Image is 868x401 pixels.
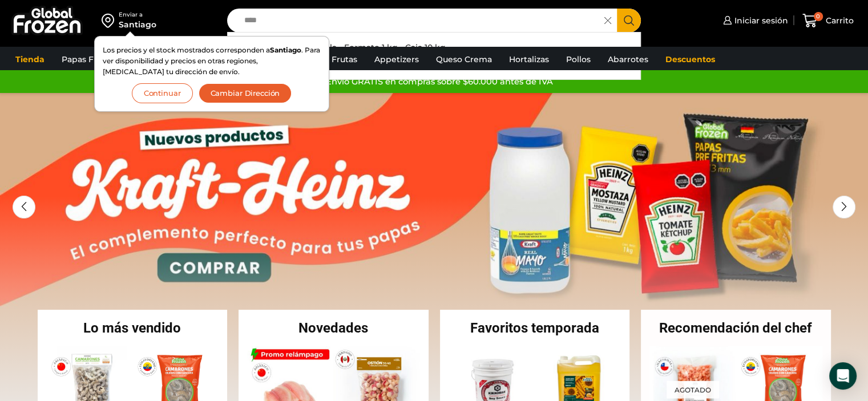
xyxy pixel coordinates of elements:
[641,321,831,335] h2: Recomendación del chef
[732,15,788,26] span: Iniciar sesión
[503,48,555,70] a: Hortalizas
[103,44,321,78] p: Los precios y el stock mostrados corresponden a . Para ver disponibilidad y precios en otras regi...
[228,38,641,74] a: Arosde Cebolla - Formato 1 kg - Caja 10 kg $4.020
[119,19,156,30] div: Santiago
[440,321,630,335] h2: Favoritos temporada
[560,48,596,70] a: Pollos
[823,15,854,26] span: Carrito
[814,12,823,21] span: 0
[10,48,50,70] a: Tienda
[13,196,35,218] div: Previous slide
[270,46,301,54] strong: Santiago
[102,11,119,30] img: address-field-icon.svg
[56,48,117,70] a: Papas Fritas
[132,83,193,103] button: Continuar
[430,48,498,70] a: Queso Crema
[199,83,292,103] button: Cambiar Dirección
[667,380,719,398] p: Agotado
[38,321,228,335] h2: Lo más vendido
[720,9,788,32] a: Iniciar sesión
[829,362,857,390] div: Open Intercom Messenger
[833,196,855,218] div: Next slide
[660,48,721,70] a: Descuentos
[119,11,156,19] div: Enviar a
[617,9,641,33] button: Search button
[602,48,654,70] a: Abarrotes
[274,41,446,54] p: de Cebolla - Formato 1 kg - Caja 10 kg
[239,321,429,335] h2: Novedades
[369,48,425,70] a: Appetizers
[800,7,857,34] a: 0 Carrito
